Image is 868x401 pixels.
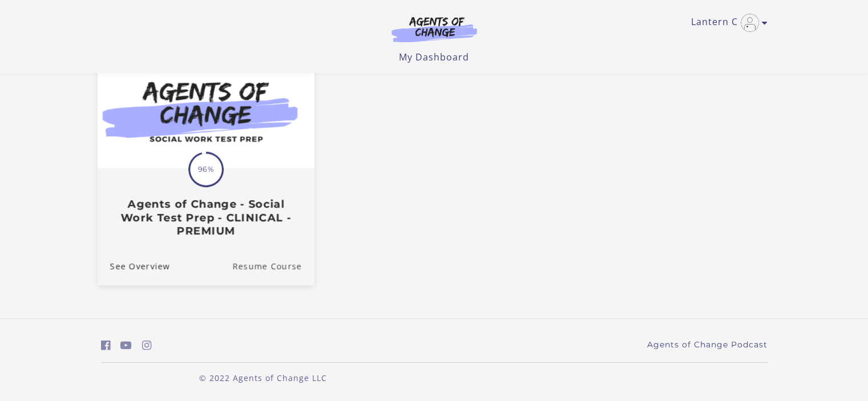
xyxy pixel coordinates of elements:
[691,14,762,32] a: Toggle menu
[110,198,301,238] h3: Agents of Change - Social Work Test Prep - CLINICAL - PREMIUM
[101,337,111,354] a: https://www.facebook.com/groups/aswbtestprep (Open in a new window)
[120,337,132,354] a: https://www.youtube.com/c/AgentsofChangeTestPrepbyMeaganMitchell (Open in a new window)
[399,51,469,63] a: My Dashboard
[97,247,169,285] a: Agents of Change - Social Work Test Prep - CLINICAL - PREMIUM: See Overview
[190,153,222,185] span: 96%
[142,340,152,351] i: https://www.instagram.com/agentsofchangeprep/ (Open in a new window)
[142,337,152,354] a: https://www.instagram.com/agentsofchangeprep/ (Open in a new window)
[101,340,111,351] i: https://www.facebook.com/groups/aswbtestprep (Open in a new window)
[120,340,132,351] i: https://www.youtube.com/c/AgentsofChangeTestPrepbyMeaganMitchell (Open in a new window)
[101,372,425,384] p: © 2022 Agents of Change LLC
[647,339,768,351] a: Agents of Change Podcast
[380,16,489,42] img: Agents of Change Logo
[232,247,314,285] a: Agents of Change - Social Work Test Prep - CLINICAL - PREMIUM: Resume Course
